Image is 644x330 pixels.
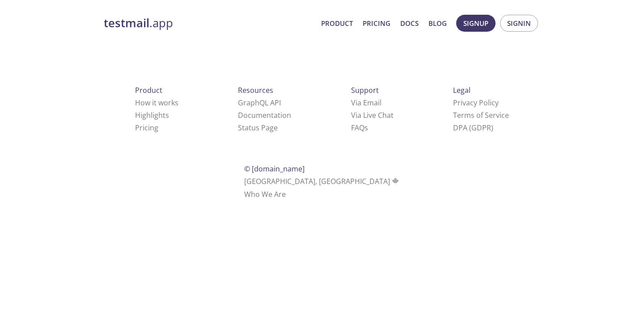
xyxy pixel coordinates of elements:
[453,123,493,133] a: DPA (GDPR)
[351,123,368,133] a: FAQ
[238,123,278,133] a: Status Page
[428,17,447,29] a: Blog
[453,110,509,120] a: Terms of Service
[400,17,419,29] a: Docs
[135,85,162,95] span: Product
[463,17,488,29] span: Signup
[351,85,379,95] span: Support
[244,176,400,186] span: [GEOGRAPHIC_DATA], [GEOGRAPHIC_DATA]
[238,110,291,120] a: Documentation
[104,15,149,31] strong: testmail
[453,85,470,95] span: Legal
[135,123,158,133] a: Pricing
[456,15,496,32] button: Signup
[238,98,281,108] a: GraphQL API
[364,123,368,133] span: s
[238,85,273,95] span: Resources
[244,189,286,199] a: Who We Are
[507,17,531,29] span: Signin
[363,17,390,29] a: Pricing
[135,110,169,120] a: Highlights
[351,98,381,108] a: Via Email
[500,15,538,32] button: Signin
[104,16,314,31] a: testmail.app
[321,17,353,29] a: Product
[351,110,394,120] a: Via Live Chat
[244,164,305,174] span: © [DOMAIN_NAME]
[453,98,499,108] a: Privacy Policy
[135,98,178,108] a: How it works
